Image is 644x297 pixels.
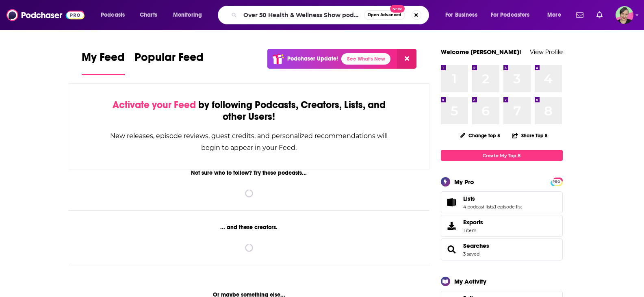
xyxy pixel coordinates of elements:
[82,50,125,69] span: My Feed
[463,219,483,226] span: Exports
[440,9,488,22] button: open menu
[441,48,521,56] a: Welcome [PERSON_NAME]!
[110,99,389,123] div: by following Podcasts, Creators, Lists, and other Users!
[167,9,212,22] button: open menu
[463,242,489,249] a: Searches
[463,251,479,257] a: 3 saved
[445,9,477,21] span: For Business
[444,244,460,255] a: Searches
[82,50,125,75] a: My Feed
[240,9,364,22] input: Search podcasts, credits, & more...
[226,6,437,24] div: Search podcasts, credits, & more...
[95,9,135,22] button: open menu
[552,179,562,185] span: PRO
[287,55,338,62] p: Podchaser Update!
[486,9,542,22] button: open menu
[463,204,494,210] a: 4 podcast lists
[110,130,389,154] div: New releases, episode reviews, guest credits, and personalized recommendations will begin to appe...
[134,9,162,22] a: Charts
[547,9,561,21] span: More
[454,178,474,186] div: My Pro
[494,204,494,210] span: ,
[463,228,483,233] span: 1 item
[140,9,157,21] span: Charts
[441,191,563,213] span: Lists
[530,48,563,56] a: View Profile
[441,150,563,161] a: Create My Top 8
[512,128,548,143] button: Share Top 8
[441,215,563,237] a: Exports
[463,195,522,202] a: Lists
[454,277,486,285] div: My Activity
[593,8,606,22] a: Show notifications dropdown
[364,10,405,20] button: Open AdvancedNew
[7,7,85,23] img: Podchaser - Follow, Share and Rate Podcasts
[494,204,522,210] a: 1 episode list
[616,6,633,24] span: Logged in as LizDVictoryBelt
[173,9,202,21] span: Monitoring
[69,169,430,176] div: Not sure who to follow? Try these podcasts...
[390,5,405,13] span: New
[113,99,196,111] span: Activate your Feed
[463,195,475,202] span: Lists
[134,50,204,75] a: Popular Feed
[101,9,125,21] span: Podcasts
[368,13,401,17] span: Open Advanced
[552,178,562,184] a: PRO
[616,6,633,24] button: Show profile menu
[616,6,633,24] img: User Profile
[573,8,587,22] a: Show notifications dropdown
[444,220,460,232] span: Exports
[444,197,460,208] a: Lists
[69,224,430,231] div: ... and these creators.
[441,238,563,260] span: Searches
[491,9,530,21] span: For Podcasters
[341,53,390,65] a: See What's New
[542,9,571,22] button: open menu
[455,130,505,141] button: Change Top 8
[134,50,204,69] span: Popular Feed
